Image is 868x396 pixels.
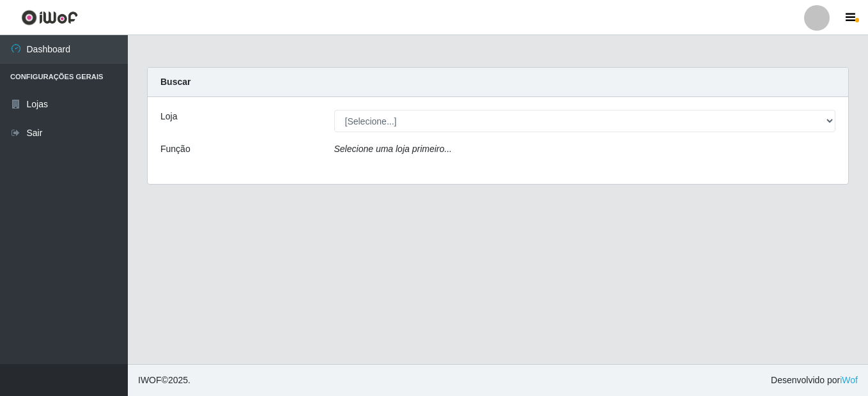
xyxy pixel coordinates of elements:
span: Desenvolvido por [771,374,858,387]
span: IWOF [138,375,162,385]
span: © 2025 . [138,374,190,387]
strong: Buscar [160,77,190,87]
label: Loja [160,110,177,123]
a: iWof [840,375,858,385]
label: Função [160,142,190,156]
img: CoreUI Logo [21,10,78,26]
i: Selecione uma loja primeiro... [334,144,452,154]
